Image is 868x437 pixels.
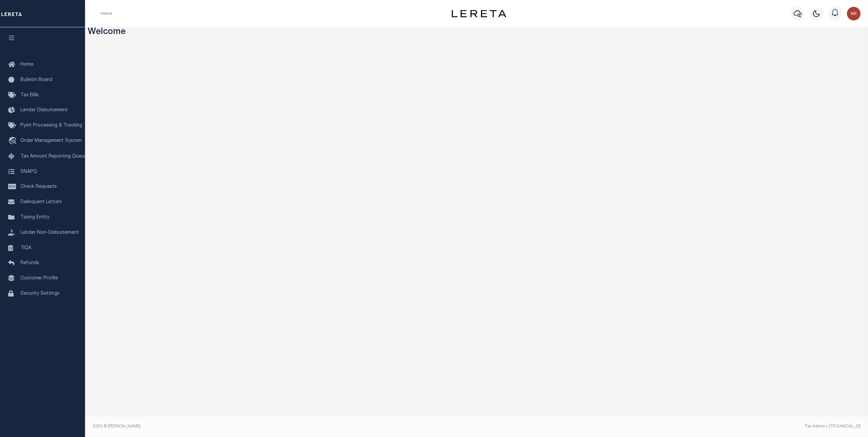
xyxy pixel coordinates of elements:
span: Refunds [20,261,39,265]
span: Taxing Entity [20,215,49,220]
span: Home [20,62,33,67]
h3: Welcome [88,27,866,38]
span: SNAPQ [20,169,37,174]
span: Check Requests [20,184,57,189]
span: Lender Non-Disbursement [20,230,79,235]
i: travel_explore [8,137,19,146]
img: logo-dark.svg [452,10,506,17]
div: Tax Admin v.[TECHNICAL_ID] [482,423,861,430]
span: Bulletin Board [20,78,52,82]
span: Lender Disbursement [20,108,68,113]
span: Pymt Processing & Tracking [20,123,82,128]
span: Security Settings [20,291,60,296]
li: Home [101,11,112,17]
div: 2025 © [PERSON_NAME]. [88,423,477,430]
span: Delinquent Letters [20,200,62,205]
span: Tax Amount Reporting Queue [20,154,87,159]
span: Order Management System [20,139,82,143]
img: svg+xml;base64,PHN2ZyB4bWxucz0iaHR0cDovL3d3dy53My5vcmcvMjAwMC9zdmciIHBvaW50ZXItZXZlbnRzPSJub25lIi... [847,7,861,20]
span: Customer Profile [20,276,58,281]
span: TIQA [20,245,31,250]
span: Tax Bills [20,93,39,98]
